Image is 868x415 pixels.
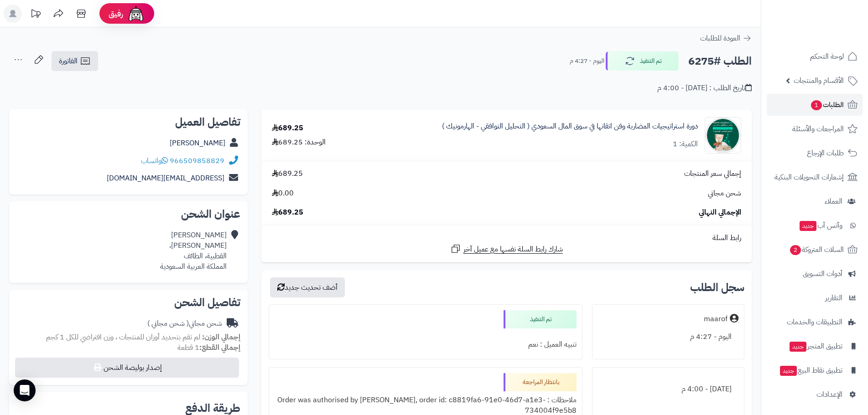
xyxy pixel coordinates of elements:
strong: إجمالي الوزن: [202,332,240,343]
a: الإعدادات [767,384,863,405]
div: الكمية: 1 [673,139,698,149]
div: تنبيه العميل : نعم [275,336,577,354]
span: أدوات التسويق [803,267,842,280]
span: المراجعات والأسئلة [792,123,844,135]
h2: تفاصيل الشحن [16,297,240,308]
h2: عنوان الشحن [16,209,240,220]
span: شارك رابط السلة نفسها مع عميل آخر [463,244,563,255]
span: التطبيقات والخدمات [787,316,842,328]
div: [DATE] - 4:00 م [598,380,738,398]
span: تطبيق المتجر [789,340,842,353]
a: إشعارات التحويلات البنكية [767,166,863,188]
h2: تفاصيل العميل [16,117,240,128]
div: اليوم - 4:27 م [598,328,738,346]
a: تطبيق نقاط البيعجديد [767,359,863,381]
div: شحن مجاني [147,318,222,329]
span: الفاتورة [59,56,78,67]
a: 966509858829 [170,155,224,166]
a: أدوات التسويق [767,263,863,285]
span: التقارير [825,292,842,304]
div: بانتظار المراجعة [504,373,577,391]
span: الأقسام والمنتجات [794,74,844,87]
a: العملاء [767,190,863,212]
span: لم تقم بتحديد أوزان للمنتجات ، وزن افتراضي للكل 1 كجم [46,332,200,343]
h2: طريقة الدفع [185,403,240,414]
span: الطلبات [810,98,844,111]
a: [EMAIL_ADDRESS][DOMAIN_NAME] [107,173,224,184]
div: maarof [704,314,728,324]
div: تم التنفيذ [504,310,577,328]
span: 689.25 [272,169,303,179]
span: 2 [790,245,801,255]
span: ( شحن مجاني ) [147,318,189,329]
div: الوحدة: 689.25 [272,137,326,148]
button: تم التنفيذ [606,51,679,71]
span: إجمالي سعر المنتجات [684,169,741,179]
button: إصدار بوليصة الشحن [15,358,239,378]
a: السلات المتروكة2 [767,239,863,261]
span: السلات المتروكة [789,243,844,256]
a: العودة للطلبات [700,33,752,44]
button: أضف تحديث جديد [270,277,345,297]
span: تطبيق نقاط البيع [779,364,842,377]
div: رابط السلة [265,233,748,243]
a: الفاتورة [52,51,98,71]
span: 689.25 [272,207,303,218]
a: المراجعات والأسئلة [767,118,863,140]
h3: سجل الطلب [690,282,744,293]
span: إشعارات التحويلات البنكية [774,171,844,184]
span: رفيق [109,8,123,19]
span: الإجمالي النهائي [699,207,741,218]
strong: إجمالي القطع: [199,342,240,353]
span: جديد [800,221,816,231]
span: جديد [780,366,797,376]
a: الطلبات1 [767,94,863,116]
span: العملاء [825,195,842,208]
small: 1 قطعة [177,342,240,353]
img: 1752417577-%D8%B3%D9%88%D9%82%20%D8%A7%D9%84%D9%85%D8%A7%D9%84%20%D8%A7%D9%84%D8%B3%D8%B9%D9%88%D... [705,117,741,154]
span: وآتس آب [799,219,842,232]
a: شارك رابط السلة نفسها مع عميل آخر [450,243,563,255]
img: ai-face.png [127,5,145,23]
a: دورة استراتيجيات المضاربة وفن اتقانها في سوق المال السعودي ( التحليل التوافقي - الهارمونيك ) [442,121,698,132]
div: تاريخ الطلب : [DATE] - 4:00 م [657,83,752,93]
div: 689.25 [272,123,303,133]
a: واتساب [141,155,168,166]
a: تطبيق المتجرجديد [767,335,863,357]
a: لوحة التحكم [767,46,863,67]
a: التقارير [767,287,863,309]
small: اليوم - 4:27 م [570,56,604,66]
a: [PERSON_NAME] [170,138,225,149]
a: طلبات الإرجاع [767,142,863,164]
a: وآتس آبجديد [767,215,863,236]
span: جديد [790,342,806,352]
a: تحديثات المنصة [24,5,47,25]
div: Open Intercom Messenger [14,379,36,401]
div: [PERSON_NAME] [PERSON_NAME]، القطبية، الطائف المملكة العربية السعودية [160,230,227,272]
img: logo-2.png [806,17,859,36]
span: طلبات الإرجاع [807,147,844,159]
h2: الطلب #6275 [688,52,752,71]
span: 0.00 [272,188,294,199]
a: التطبيقات والخدمات [767,311,863,333]
span: لوحة التحكم [810,50,844,63]
span: العودة للطلبات [700,33,740,44]
span: شحن مجاني [708,188,741,199]
span: الإعدادات [816,388,842,401]
span: 1 [811,100,822,110]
